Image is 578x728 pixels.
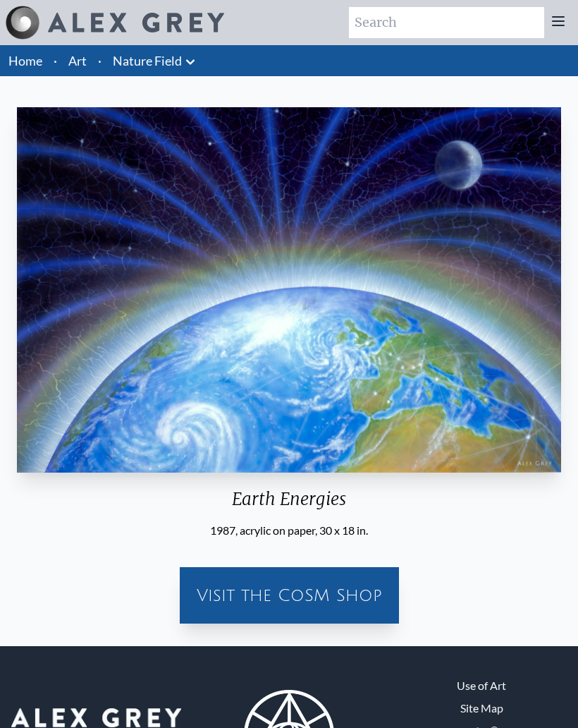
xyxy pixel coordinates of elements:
a: Home [8,53,42,68]
input: Search [349,7,544,38]
img: Earth-Energies-1987-Alex-Grey-watermarked.jpg [17,107,561,473]
div: 1987, acrylic on paper, 30 x 18 in. [11,522,567,539]
a: Use of Art [457,677,506,694]
a: Nature Field [113,51,182,71]
a: Site Map [460,700,503,717]
li: · [48,45,63,76]
a: Visit the CoSM Shop [185,573,393,618]
li: · [92,45,107,76]
div: Earth Energies [11,488,567,522]
a: Art [68,51,87,71]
